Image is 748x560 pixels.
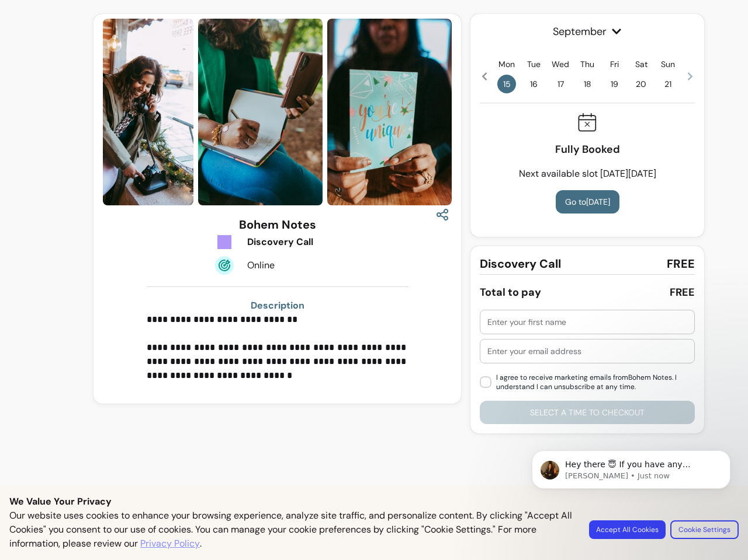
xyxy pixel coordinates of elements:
p: Tue [527,58,541,70]
p: Wed [552,58,569,70]
img: https://d3pz9znudhj10h.cloudfront.net/b4ffa321-a85e-4f2a-92c5-e0ad92009282 [327,19,452,205]
div: Total to pay [480,284,541,300]
p: Thu [580,58,594,70]
span: 20 [632,75,650,93]
p: Next available slot [DATE][DATE] [519,167,656,181]
input: Enter your email address [487,345,687,357]
span: Discovery Call [480,256,561,272]
div: Online [247,258,349,272]
a: Privacy Policy [140,537,200,551]
img: Tickets Icon [215,233,234,251]
p: Fri [610,58,619,70]
p: We Value Your Privacy [9,495,739,509]
span: 16 [524,75,543,93]
p: Sat [635,58,647,70]
span: 19 [605,75,624,93]
input: Enter your first name [487,316,687,328]
span: September [480,23,695,40]
div: FREE [670,284,695,300]
div: Discovery Call [247,235,349,249]
iframe: Intercom notifications message [514,426,748,554]
span: 21 [659,75,677,93]
p: Sun [661,58,675,70]
img: Fully booked icon [578,113,597,132]
span: 15 [497,75,516,93]
span: 17 [551,75,570,93]
img: https://d3pz9znudhj10h.cloudfront.net/d10b302a-3e7d-421b-818d-4f9bef657b96 [69,19,193,205]
button: Go to[DATE] [556,190,619,213]
img: https://d3pz9znudhj10h.cloudfront.net/b50c9bb6-09a9-4b9c-884b-45e0f61a3cf9 [198,19,323,205]
p: Mon [498,58,515,70]
p: Our website uses cookies to enhance your browsing experience, analyze site traffic, and personali... [9,509,575,551]
span: 18 [578,75,597,93]
p: Fully Booked [555,141,620,157]
h3: Description [147,299,408,313]
h3: Bohem Notes [239,216,316,233]
span: FREE [667,256,695,272]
